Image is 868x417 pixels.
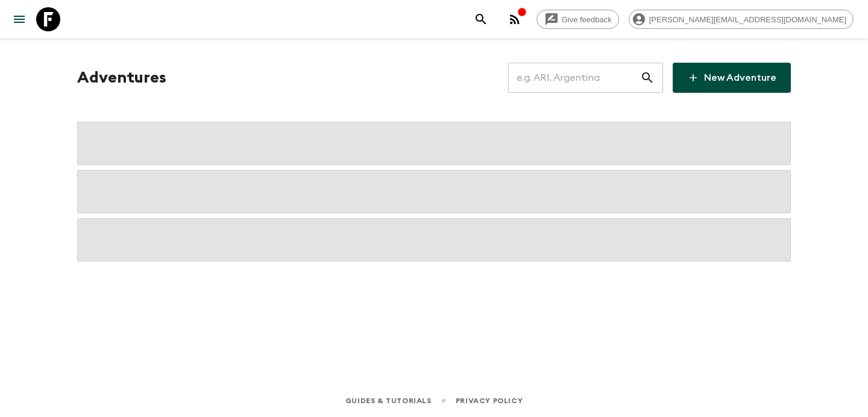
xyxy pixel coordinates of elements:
a: Give feedback [536,10,619,29]
button: menu [7,7,31,31]
span: Give feedback [555,15,618,24]
div: [PERSON_NAME][EMAIL_ADDRESS][DOMAIN_NAME] [629,10,854,29]
h1: Adventures [77,66,166,90]
input: e.g. AR1, Argentina [508,61,640,95]
a: New Adventure [673,63,791,93]
button: search adventures [469,7,493,31]
a: Guides & Tutorials [345,394,432,407]
span: [PERSON_NAME][EMAIL_ADDRESS][DOMAIN_NAME] [643,15,853,24]
a: Privacy Policy [456,394,523,407]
